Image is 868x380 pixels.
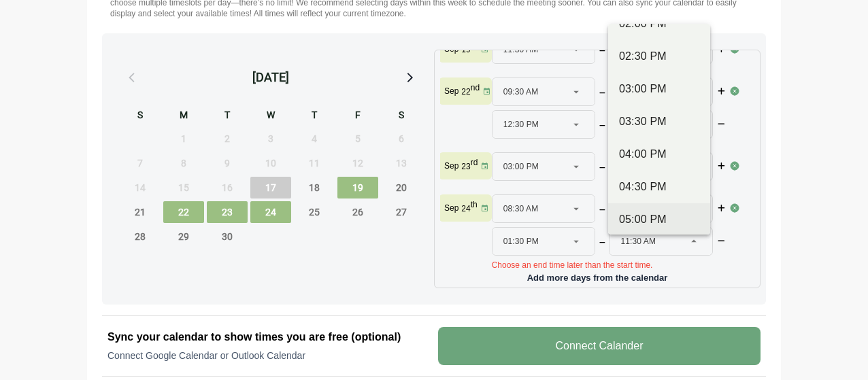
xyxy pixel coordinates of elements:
[207,201,248,223] span: Tuesday, September 23, 2025
[163,107,204,125] div: M
[381,128,422,150] span: Saturday, September 6, 2025
[619,16,699,32] div: 02:00 PM
[461,45,470,54] strong: 19
[619,81,699,97] div: 03:00 PM
[252,68,289,87] div: [DATE]
[337,201,378,223] span: Friday, September 26, 2025
[163,152,204,174] span: Monday, September 8, 2025
[163,201,204,223] span: Monday, September 22, 2025
[120,177,161,198] span: Sunday, September 14, 2025
[337,177,378,198] span: Friday, September 19, 2025
[471,200,478,209] sup: th
[207,226,248,247] span: Tuesday, September 30, 2025
[250,152,291,174] span: Wednesday, September 10, 2025
[381,107,422,125] div: S
[619,114,699,130] div: 03:30 PM
[250,201,291,223] span: Wednesday, September 24, 2025
[471,83,480,92] sup: nd
[461,162,470,171] strong: 23
[471,158,478,167] sup: rd
[250,107,291,125] div: W
[207,107,248,125] div: T
[461,87,470,97] strong: 22
[107,329,430,345] h2: Sync your calendar to show times you are free (optional)
[163,226,204,247] span: Monday, September 29, 2025
[294,128,335,150] span: Thursday, September 4, 2025
[294,152,335,174] span: Thursday, September 11, 2025
[120,107,161,125] div: S
[503,195,539,222] span: 08:30 AM
[620,228,656,255] span: 11:30 AM
[337,128,378,150] span: Friday, September 5, 2025
[503,78,539,105] span: 09:30 AM
[444,160,458,171] p: Sep
[120,226,161,247] span: Sunday, September 28, 2025
[461,204,470,213] strong: 24
[337,152,378,174] span: Friday, September 12, 2025
[207,128,248,150] span: Tuesday, September 2, 2025
[337,107,378,125] div: F
[120,152,161,174] span: Sunday, September 7, 2025
[444,86,458,97] p: Sep
[503,153,539,180] span: 03:00 PM
[619,211,699,228] div: 05:00 PM
[294,177,335,198] span: Thursday, September 18, 2025
[619,146,699,162] div: 04:00 PM
[107,349,430,362] p: Connect Google Calendar or Outlook Calendar
[294,107,335,125] div: T
[503,111,539,138] span: 12:30 PM
[120,201,161,223] span: Sunday, September 21, 2025
[163,177,204,198] span: Monday, September 15, 2025
[471,41,478,50] sup: th
[438,327,761,365] v-button: Connect Calander
[250,177,291,198] span: Wednesday, September 17, 2025
[163,128,204,150] span: Monday, September 1, 2025
[381,152,422,174] span: Saturday, September 13, 2025
[381,201,422,223] span: Saturday, September 27, 2025
[440,268,754,282] p: Add more days from the calendar
[381,177,422,198] span: Saturday, September 20, 2025
[207,152,248,174] span: Tuesday, September 9, 2025
[619,48,699,65] div: 02:30 PM
[492,260,730,271] p: Choose an end time later than the start time.
[250,128,291,150] span: Wednesday, September 3, 2025
[444,203,458,213] p: Sep
[207,177,248,198] span: Tuesday, September 16, 2025
[619,179,699,195] div: 04:30 PM
[503,228,539,255] span: 01:30 PM
[294,201,335,223] span: Thursday, September 25, 2025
